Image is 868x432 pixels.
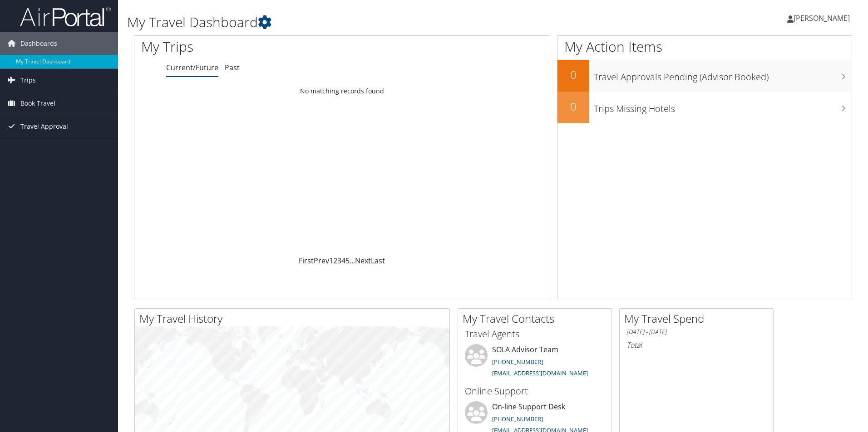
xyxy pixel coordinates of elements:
[460,344,609,381] li: SOLA Advisor Team
[557,99,589,114] h2: 0
[626,328,766,336] h6: [DATE] - [DATE]
[492,369,588,377] a: [EMAIL_ADDRESS][DOMAIN_NAME]
[337,256,341,266] a: 3
[557,37,852,56] h1: My Action Items
[492,358,543,366] a: [PHONE_NUMBER]
[371,256,385,266] a: Last
[225,63,240,73] a: Past
[557,92,852,123] a: 0Trips Missing Hotels
[345,256,350,266] a: 5
[141,37,370,56] h1: My Trips
[465,385,605,398] h3: Online Support
[314,256,329,266] a: Prev
[341,256,345,266] a: 4
[594,66,852,83] h3: Travel Approvals Pending (Advisor Booked)
[166,63,218,73] a: Current/Future
[333,256,337,266] a: 2
[20,6,111,27] img: airportal-logo.png
[594,98,852,115] h3: Trips Missing Hotels
[329,256,333,266] a: 1
[134,83,550,99] td: No matching records found
[492,415,543,423] a: [PHONE_NUMBER]
[557,60,852,92] a: 0Travel Approvals Pending (Advisor Booked)
[626,340,766,350] h6: Total
[127,13,615,32] h1: My Travel Dashboard
[139,311,449,326] h2: My Travel History
[20,115,68,138] span: Travel Approval
[20,92,55,115] span: Book Travel
[20,69,36,92] span: Trips
[465,328,605,340] h3: Travel Agents
[794,13,850,23] span: [PERSON_NAME]
[355,256,371,266] a: Next
[20,32,57,55] span: Dashboards
[557,67,589,83] h2: 0
[299,256,314,266] a: First
[463,311,612,326] h2: My Travel Contacts
[350,256,355,266] span: …
[624,311,773,326] h2: My Travel Spend
[787,5,859,32] a: [PERSON_NAME]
